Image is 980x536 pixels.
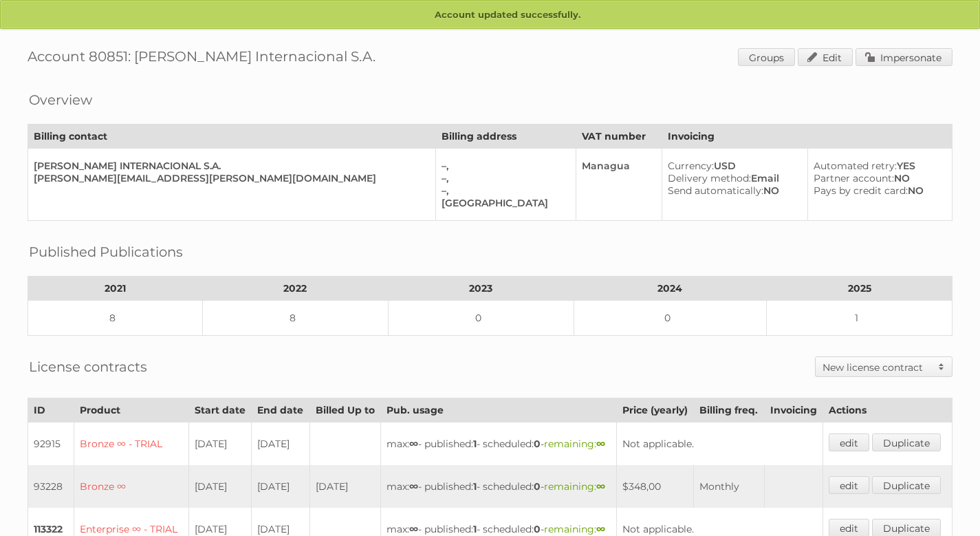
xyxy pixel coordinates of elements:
h2: Overview [29,89,92,110]
span: Pays by credit card: [814,184,908,197]
span: Partner account: [814,172,894,184]
td: Bronze ∞ [74,465,189,508]
td: [DATE] [252,465,309,508]
div: NO [814,172,941,184]
th: 2024 [574,277,766,301]
td: [DATE] [189,422,252,466]
span: Toggle [931,357,952,376]
strong: ∞ [596,480,605,493]
th: Billing freq. [694,398,764,422]
div: –, [442,160,565,172]
h1: Account 80851: [PERSON_NAME] Internacional S.A. [28,48,952,69]
th: VAT number [576,125,662,149]
td: Monthly [694,465,764,508]
td: max: - published: - scheduled: - [380,422,617,466]
strong: 1 [473,523,477,535]
td: 93228 [28,465,74,508]
th: Product [74,398,189,422]
th: End date [252,398,309,422]
th: Invoicing [764,398,823,422]
a: Duplicate [872,433,941,451]
a: edit [829,433,869,451]
strong: 1 [473,438,477,450]
div: NO [668,184,796,197]
th: 2025 [767,277,952,301]
strong: ∞ [409,480,418,493]
h2: New license contract [823,361,931,374]
th: 2022 [202,277,388,301]
strong: 0 [534,438,541,450]
span: Automated retry: [814,160,897,172]
span: Delivery method: [668,172,751,184]
td: 0 [574,301,766,336]
td: 0 [388,301,574,336]
td: 8 [202,301,388,336]
div: [GEOGRAPHIC_DATA] [442,197,565,209]
a: Groups [738,48,795,66]
div: NO [814,184,941,197]
span: remaining: [544,480,605,493]
div: Email [668,172,796,184]
h2: License contracts [29,356,147,377]
th: Invoicing [662,125,952,149]
td: Managua [576,149,662,221]
strong: ∞ [409,438,418,450]
td: Bronze ∞ - TRIAL [74,422,189,466]
div: USD [668,160,796,172]
td: Not applicable. [617,422,823,466]
th: Billing contact [28,125,436,149]
td: max: - published: - scheduled: - [380,465,617,508]
div: –, [442,184,565,197]
th: 2021 [28,277,203,301]
a: Impersonate [856,48,952,66]
span: Send automatically: [668,184,763,197]
div: [PERSON_NAME][EMAIL_ADDRESS][PERSON_NAME][DOMAIN_NAME] [34,172,424,184]
td: 1 [767,301,952,336]
span: remaining: [544,523,605,535]
span: Currency: [668,160,714,172]
a: Duplicate [872,476,941,494]
td: 8 [28,301,203,336]
th: Start date [189,398,252,422]
th: Billed Up to [309,398,380,422]
th: Billing address [436,125,576,149]
div: –, [442,172,565,184]
th: Price (yearly) [617,398,694,422]
div: [PERSON_NAME] INTERNACIONAL S.A. [34,160,424,172]
div: YES [814,160,941,172]
th: 2023 [388,277,574,301]
strong: ∞ [596,438,605,450]
a: New license contract [816,357,952,376]
td: [DATE] [252,422,309,466]
th: Actions [823,398,952,422]
strong: ∞ [409,523,418,535]
a: edit [829,476,869,494]
strong: ∞ [596,523,605,535]
th: ID [28,398,74,422]
strong: 0 [534,523,541,535]
strong: 0 [534,480,541,493]
td: [DATE] [309,465,380,508]
td: [DATE] [189,465,252,508]
th: Pub. usage [380,398,617,422]
a: Edit [798,48,853,66]
strong: 1 [473,480,477,493]
h2: Published Publications [29,242,183,262]
td: 92915 [28,422,74,466]
p: Account updated successfully. [1,1,979,30]
span: remaining: [544,438,605,450]
td: $348,00 [617,465,694,508]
